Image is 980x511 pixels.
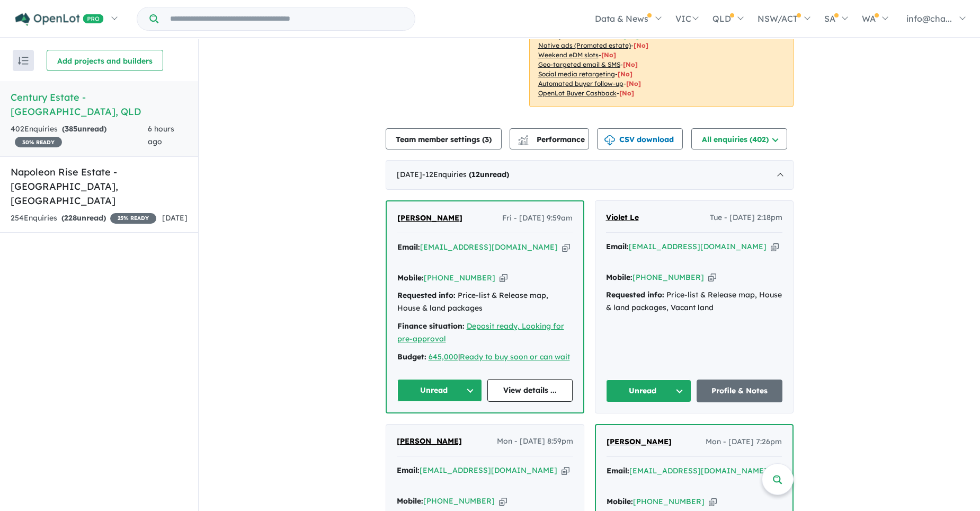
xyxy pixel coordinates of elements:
[606,380,692,402] button: Unread
[606,242,629,251] strong: Email:
[65,124,77,134] span: 385
[386,128,502,149] button: Team member settings (3)
[510,128,589,149] button: Performance
[710,212,782,224] span: Tue - [DATE] 2:18pm
[520,135,585,144] span: Performance
[397,351,573,364] div: |
[397,379,483,402] button: Unread
[619,89,634,97] span: [No]
[397,321,564,343] a: Deposit ready, Looking for pre-approval
[606,290,664,299] strong: Requested info:
[420,465,557,475] a: [EMAIL_ADDRESS][DOMAIN_NAME]
[538,41,631,49] u: Native ads (Promoted estate)
[11,165,188,208] h5: Napoleon Rise Estate - [GEOGRAPHIC_DATA] , [GEOGRAPHIC_DATA]
[709,496,717,507] button: Copy
[629,466,767,475] a: [EMAIL_ADDRESS][DOMAIN_NAME]
[518,135,528,141] img: line-chart.svg
[538,80,623,87] u: Automated buyer follow-up
[632,272,704,282] a: [PHONE_NUMBER]
[906,13,952,24] span: info@cha...
[708,272,716,283] button: Copy
[397,352,426,362] strong: Budget:
[162,213,188,223] span: [DATE]
[62,124,106,134] strong: ( unread)
[604,135,615,146] img: download icon
[499,496,507,507] button: Copy
[429,352,458,362] a: 645,000
[607,497,633,506] strong: Mobile:
[397,436,462,446] span: [PERSON_NAME]
[64,213,77,223] span: 228
[606,289,782,314] div: Price-list & Release map, House & land packages, Vacant land
[11,90,188,119] h5: Century Estate - [GEOGRAPHIC_DATA] , QLD
[18,57,29,65] img: sort.svg
[397,213,462,223] span: [PERSON_NAME]
[485,135,489,144] span: 3
[606,213,639,222] span: Violet Le
[633,497,705,506] a: [PHONE_NUMBER]
[538,51,599,59] u: Weekend eDM slots
[397,242,420,252] strong: Email:
[471,170,480,179] span: 12
[607,436,672,448] a: [PERSON_NAME]
[397,290,456,300] strong: Requested info:
[697,380,782,402] a: Profile & Notes
[601,51,616,59] span: [No]
[607,437,672,446] span: [PERSON_NAME]
[11,123,148,148] div: 402 Enquir ies
[386,160,794,190] div: [DATE]
[148,124,174,146] span: 6 hours ago
[562,465,569,476] button: Copy
[629,242,767,251] a: [EMAIL_ADDRESS][DOMAIN_NAME]
[397,465,420,475] strong: Email:
[706,436,782,448] span: Mon - [DATE] 7:26pm
[562,242,570,253] button: Copy
[397,289,573,315] div: Price-list & Release map, House & land packages
[397,321,465,331] strong: Finance situation:
[61,213,106,223] strong: ( unread)
[469,170,509,179] strong: ( unread)
[487,379,573,402] a: View details ...
[538,89,617,97] u: OpenLot Buyer Cashback
[397,435,462,448] a: [PERSON_NAME]
[423,496,495,506] a: [PHONE_NUMBER]
[397,496,423,506] strong: Mobile:
[771,241,779,252] button: Copy
[618,70,632,78] span: [No]
[518,138,529,145] img: bar-chart.svg
[47,50,163,71] button: Add projects and builders
[606,212,639,224] a: Violet Le
[420,242,558,252] a: [EMAIL_ADDRESS][DOMAIN_NAME]
[424,273,495,283] a: [PHONE_NUMBER]
[606,272,632,282] strong: Mobile:
[634,41,648,49] span: [No]
[161,7,413,30] input: Try estate name, suburb, builder or developer
[15,137,62,147] span: 30 % READY
[691,128,787,149] button: All enquiries (402)
[502,212,573,225] span: Fri - [DATE] 9:59am
[11,212,156,225] div: 254 Enquir ies
[110,213,156,224] span: 25 % READY
[460,352,570,362] a: Ready to buy soon or can wait
[397,273,424,283] strong: Mobile:
[15,13,104,26] img: Openlot PRO Logo White
[597,128,683,149] button: CSV download
[623,60,638,68] span: [No]
[422,170,509,179] span: - 12 Enquir ies
[397,212,462,225] a: [PERSON_NAME]
[626,80,641,87] span: [No]
[607,466,629,475] strong: Email:
[497,435,573,448] span: Mon - [DATE] 8:59pm
[538,70,615,78] u: Social media retargeting
[500,272,507,284] button: Copy
[538,60,620,68] u: Geo-targeted email & SMS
